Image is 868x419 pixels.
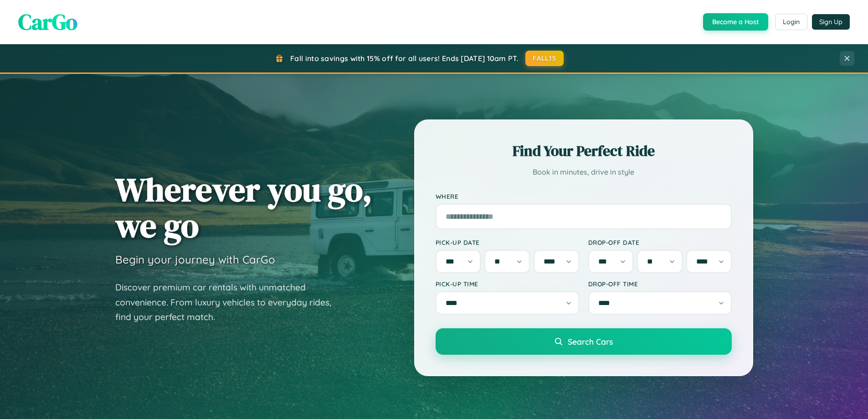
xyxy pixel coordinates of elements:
p: Book in minutes, drive in style [436,166,732,179]
span: Fall into savings with 15% off for all users! Ends [DATE] 10am PT. [290,54,519,63]
h2: Find Your Perfect Ride [436,141,732,161]
p: Discover premium car rentals with unmatched convenience. From luxury vehicles to everyday rides, ... [115,280,343,325]
button: Login [775,14,807,30]
h3: Begin your journey with CarGo [115,253,275,266]
button: Sign Up [812,14,850,30]
button: Become a Host [703,13,768,31]
span: Search Cars [568,336,613,347]
label: Drop-off Date [588,238,732,246]
label: Pick-up Time [436,280,579,288]
label: Pick-up Date [436,238,579,246]
label: Drop-off Time [588,280,732,288]
span: CarGo [18,7,77,37]
button: FALL15 [525,51,564,66]
label: Where [436,192,732,200]
button: Search Cars [436,328,732,355]
h1: Wherever you go, we go [115,171,372,243]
